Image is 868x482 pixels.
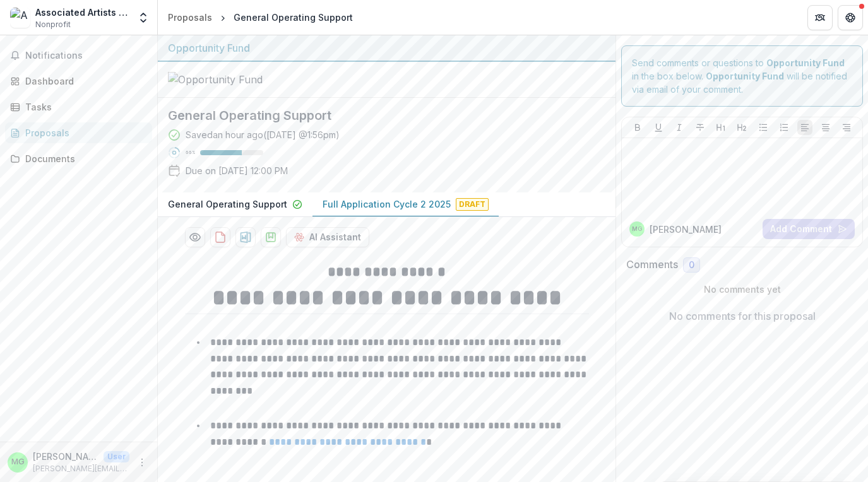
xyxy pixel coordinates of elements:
[650,223,722,236] p: [PERSON_NAME]
[734,120,749,135] button: Heading 2
[134,455,150,470] button: More
[807,5,833,30] button: Partners
[163,8,217,26] a: Proposals
[168,197,287,211] p: General Operating Support
[286,227,369,247] button: AI Assistant
[35,6,129,19] div: Associated Artists of [GEOGRAPHIC_DATA]
[168,108,585,123] h2: General Operating Support
[693,120,708,135] button: Strike
[25,50,147,61] span: Notifications
[756,120,771,135] button: Bullet List
[626,283,858,296] p: No comments yet
[25,152,142,165] div: Documents
[261,227,281,247] button: download-proposal
[134,5,152,30] button: Open entity switcher
[5,122,152,143] a: Proposals
[689,260,694,271] span: 0
[25,100,142,114] div: Tasks
[5,45,152,66] button: Notifications
[456,198,489,211] span: Draft
[186,164,288,177] p: Due on [DATE] 12:00 PM
[621,45,863,107] div: Send comments or questions to in the box below. will be notified via email of your comment.
[11,458,25,466] div: Madeline Gent
[323,197,451,211] p: Full Application Cycle 2 2025
[669,309,816,324] p: No comments for this proposal
[713,120,728,135] button: Heading 1
[776,120,792,135] button: Ordered List
[33,450,98,463] p: [PERSON_NAME]
[5,71,152,91] a: Dashboard
[838,5,863,30] button: Get Help
[5,97,152,117] a: Tasks
[818,120,833,135] button: Align Center
[33,463,129,474] p: [PERSON_NAME][EMAIL_ADDRESS][DOMAIN_NAME]
[35,19,71,30] span: Nonprofit
[763,219,855,239] button: Add Comment
[168,72,294,87] img: Opportunity Fund
[706,71,784,81] strong: Opportunity Fund
[25,74,142,88] div: Dashboard
[186,128,340,141] div: Saved an hour ago ( [DATE] @ 1:56pm )
[235,227,256,247] button: download-proposal
[186,148,195,157] p: 66 %
[163,8,358,26] nav: breadcrumb
[5,148,152,169] a: Documents
[626,259,678,271] h2: Comments
[234,11,353,24] div: General Operating Support
[766,57,845,68] strong: Opportunity Fund
[632,226,642,232] div: Madeline Gent
[25,126,142,139] div: Proposals
[168,40,605,56] div: Opportunity Fund
[104,451,129,462] p: User
[10,8,30,28] img: Associated Artists of Pittsburgh
[672,120,687,135] button: Italicize
[210,227,230,247] button: download-proposal
[797,120,812,135] button: Align Left
[839,120,854,135] button: Align Right
[168,11,212,24] div: Proposals
[630,120,645,135] button: Bold
[651,120,666,135] button: Underline
[185,227,205,247] button: Preview d14b78be-a64c-4158-91e1-7a7544bbbe00-1.pdf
